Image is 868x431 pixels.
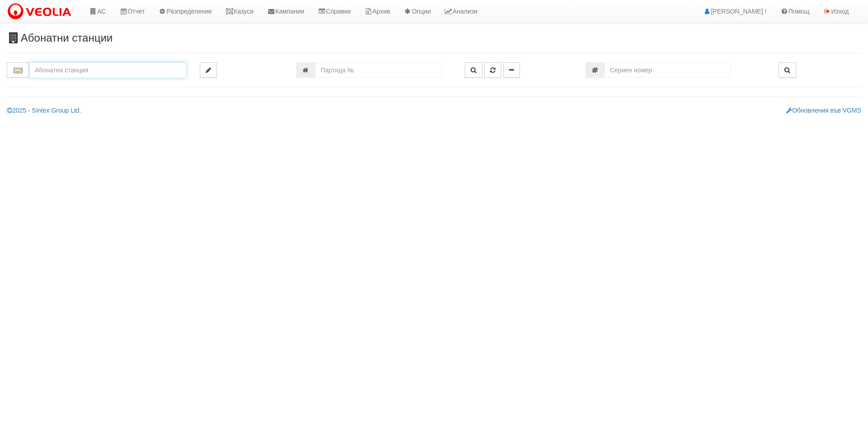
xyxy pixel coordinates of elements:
[29,62,186,78] input: Абонатна станция
[604,62,731,78] input: Сериен номер
[7,107,81,114] a: 2025 - Sintex Group Ltd.
[315,62,442,78] input: Партида №
[786,107,861,114] a: Обновления във VGMS
[7,32,861,44] h3: Абонатни станции
[7,2,75,21] img: VeoliaLogo.png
